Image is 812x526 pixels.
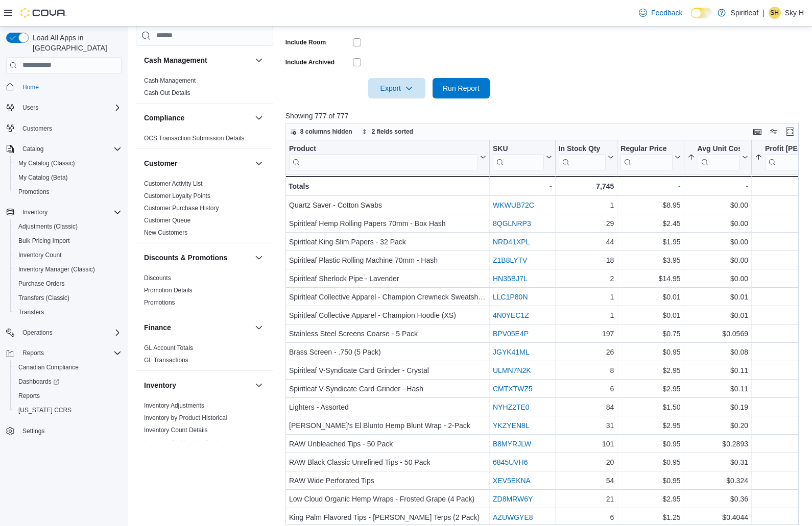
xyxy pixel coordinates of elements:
span: Bulk Pricing Import [14,235,122,247]
div: 101 [558,438,614,450]
a: 4N0YEC1Z [493,311,529,319]
h3: Customer [144,158,177,168]
div: Spiritleaf Collective Apparel - Champion Crewneck Sweatshirt (XS) [289,291,486,303]
a: Transfers (Classic) [14,292,74,304]
a: My Catalog (Classic) [14,157,79,169]
div: 8 [558,364,614,377]
div: 1 [558,309,614,321]
button: My Catalog (Classic) [10,156,126,170]
button: Transfers (Classic) [10,291,126,305]
div: - [493,180,552,192]
span: Inventory Manager (Classic) [18,265,95,273]
a: Inventory Manager (Classic) [14,263,99,275]
div: Lighters - Assorted [289,401,486,413]
span: Customers [18,122,122,135]
a: Customers [18,122,56,135]
div: Discounts & Promotions [136,272,273,313]
a: Cash Out Details [144,89,190,96]
a: GL Account Totals [144,344,193,352]
div: Spiritleaf Sherlock Pipe - Lavender [289,272,486,285]
div: $1.50 [620,401,680,413]
img: Cova [20,8,66,18]
button: Transfers [10,305,126,319]
nav: Complex example [6,76,122,465]
div: $0.08 [687,346,748,358]
span: Dashboards [18,378,59,386]
div: 54 [558,474,614,487]
a: Promotion Details [144,287,193,294]
span: Purchase Orders [18,280,65,288]
button: Operations [18,327,57,339]
div: Stainless Steel Screens Coarse - 5 Pack [289,328,486,340]
div: $1.25 [620,511,680,523]
button: Users [2,101,126,115]
span: Inventory [22,208,47,216]
button: Enter fullscreen [784,126,796,138]
button: Reports [2,346,126,360]
div: Avg Unit Cost In Stock [697,144,739,154]
a: Canadian Compliance [14,361,83,373]
div: $0.19 [687,401,748,413]
div: $2.95 [620,364,680,377]
span: SH [770,7,779,19]
a: XEV5EKNA [493,477,531,485]
span: Inventory Count [14,249,122,261]
div: Cash Management [136,74,273,103]
button: Display options [768,126,780,138]
div: In Stock Qty [558,144,606,170]
div: RAW Black Classic Unrefined Tips - 50 Pack [289,456,486,468]
button: Inventory [253,379,265,391]
div: Spiritleaf King Slim Papers - 32 Pack [289,236,486,248]
div: $0.01 [620,291,680,303]
a: OCS Transaction Submission Details [144,135,245,142]
span: Promotions [18,188,50,196]
div: 6 [558,511,614,523]
span: Transfers (Classic) [18,294,69,302]
div: 84 [558,401,614,413]
a: 8QGLNRP3 [493,219,531,228]
span: Adjustments (Classic) [14,220,122,233]
div: $3.95 [620,254,680,266]
a: Inventory Count [14,249,66,261]
h3: Inventory [144,380,176,390]
span: Catalog [18,143,122,155]
div: Sky H [769,7,781,19]
div: $0.11 [687,383,748,395]
span: My Catalog (Classic) [14,157,122,169]
button: Cash Management [253,54,265,66]
div: King Palm Flavored Tips - [PERSON_NAME] Terps (2 Pack) [289,511,486,523]
button: Customers [2,121,126,136]
button: Settings [2,423,126,438]
div: 1 [558,291,614,303]
div: $1.95 [620,236,680,248]
div: Product [289,144,478,170]
div: 26 [558,346,614,358]
button: Customer [144,158,251,168]
div: Spiritleaf Plastic Rolling Machine 70mm - Hash [289,254,486,266]
span: Operations [18,327,122,339]
span: Reports [18,392,40,400]
a: CMTXTWZ5 [493,385,533,393]
div: 31 [558,419,614,432]
h3: Discounts & Promotions [144,253,227,263]
div: Compliance [136,132,273,148]
a: ULMN7N2K [493,366,531,374]
button: Inventory [18,206,52,218]
button: Compliance [253,112,265,124]
span: Reports [22,349,44,357]
a: My Catalog (Beta) [14,171,72,184]
p: Sky H [785,7,804,19]
div: - [620,180,680,192]
div: $2.95 [620,419,680,432]
div: $0.36 [687,493,748,505]
a: Discounts [144,274,171,282]
button: Catalog [18,143,47,155]
span: Washington CCRS [14,404,122,416]
div: 18 [558,254,614,266]
a: 6845UVH6 [493,458,528,466]
span: Operations [22,329,53,337]
span: My Catalog (Beta) [18,173,68,182]
div: $0.11 [687,364,748,377]
div: $0.95 [620,438,680,450]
